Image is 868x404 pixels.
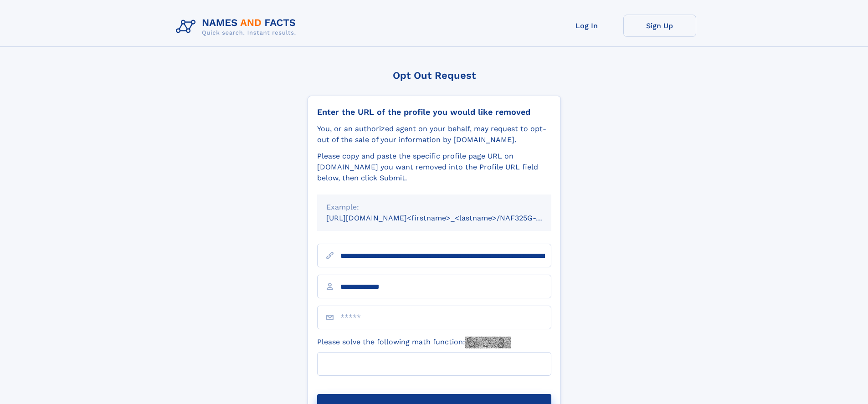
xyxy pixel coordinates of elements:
a: Log In [550,15,623,37]
div: Please copy and paste the specific profile page URL on [DOMAIN_NAME] you want removed into the Pr... [317,151,551,184]
div: Example: [326,202,542,213]
label: Please solve the following math function: [317,337,511,348]
div: Opt Out Request [308,70,561,81]
a: Sign Up [623,15,696,37]
small: [URL][DOMAIN_NAME]<firstname>_<lastname>/NAF325G-xxxxxxxx [326,214,569,222]
div: You, or an authorized agent on your behalf, may request to opt-out of the sale of your informatio... [317,123,551,145]
img: Logo Names and Facts [172,15,303,39]
div: Enter the URL of the profile you would like removed [317,107,551,117]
